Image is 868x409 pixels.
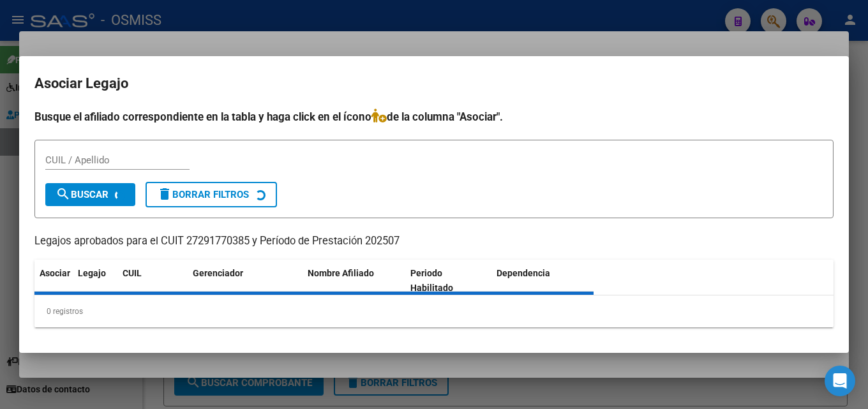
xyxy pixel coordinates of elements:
p: Legajos aprobados para el CUIT 27291770385 y Período de Prestación 202507 [34,234,834,249]
button: Buscar [45,183,135,206]
span: Nombre Afiliado [308,268,374,278]
datatable-header-cell: Nombre Afiliado [303,260,405,302]
datatable-header-cell: Periodo Habilitado [405,260,491,302]
datatable-header-cell: Legajo [73,260,117,302]
div: 0 registros [34,295,834,327]
span: Asociar [40,268,70,278]
h2: Asociar Legajo [34,71,834,96]
datatable-header-cell: CUIL [117,260,188,302]
div: Open Intercom Messenger [825,366,855,396]
span: Legajo [78,268,106,278]
span: Dependencia [497,268,550,278]
mat-icon: search [56,186,71,202]
span: Gerenciador [193,268,243,278]
mat-icon: delete [157,186,172,202]
datatable-header-cell: Asociar [34,260,73,302]
span: Buscar [56,189,108,200]
button: Borrar Filtros [146,182,277,207]
datatable-header-cell: Dependencia [491,260,594,302]
h4: Busque el afiliado correspondiente en la tabla y haga click en el ícono de la columna "Asociar". [34,108,834,125]
datatable-header-cell: Gerenciador [188,260,303,302]
span: Periodo Habilitado [410,268,453,293]
span: CUIL [123,268,142,278]
span: Borrar Filtros [157,189,249,200]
